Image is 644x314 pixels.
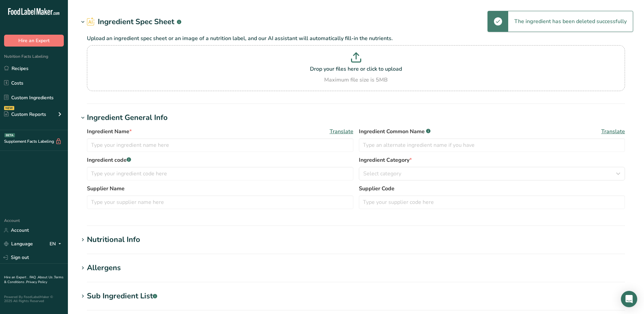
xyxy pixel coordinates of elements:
[359,195,625,209] input: Type your supplier code here
[4,238,33,250] a: Language
[87,185,353,193] label: Supplier Name
[87,291,157,302] div: Sub Ingredient List
[87,138,353,152] input: Type your ingredient name here
[4,275,63,284] a: Terms & Conditions .
[359,127,430,136] span: Ingredient Common Name
[4,275,28,280] a: Hire an Expert .
[87,34,625,42] p: Upload an ingredient spec sheet or an image of a nutrition label, and our AI assistant will autom...
[87,112,168,123] div: Ingredient General Info
[4,295,64,303] div: Powered By FoodLabelMaker © 2025 All Rights Reserved
[621,291,637,307] div: Open Intercom Messenger
[330,127,353,136] span: Translate
[363,170,401,178] span: Select category
[87,262,121,274] div: Allergens
[4,106,14,110] div: NEW
[359,185,625,193] label: Supplier Code
[87,156,353,164] label: Ingredient code
[87,234,140,245] div: Nutritional Info
[508,11,633,32] div: The ingredient has been deleted successfully
[89,76,623,84] div: Maximum file size is 5MB
[50,240,64,248] div: EN
[4,111,46,118] div: Custom Reports
[87,127,132,136] span: Ingredient Name
[89,65,623,73] p: Drop your files here or click to upload
[601,127,625,136] span: Translate
[87,167,353,180] input: Type your ingredient code here
[30,275,38,280] a: FAQ .
[87,195,353,209] input: Type your supplier name here
[359,167,625,180] button: Select category
[4,35,64,47] button: Hire an Expert
[4,133,15,137] div: BETA
[38,275,54,280] a: About Us .
[87,16,181,28] h2: Ingredient Spec Sheet
[26,280,47,284] a: Privacy Policy
[359,156,625,164] label: Ingredient Category
[359,138,625,152] input: Type an alternate ingredient name if you have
